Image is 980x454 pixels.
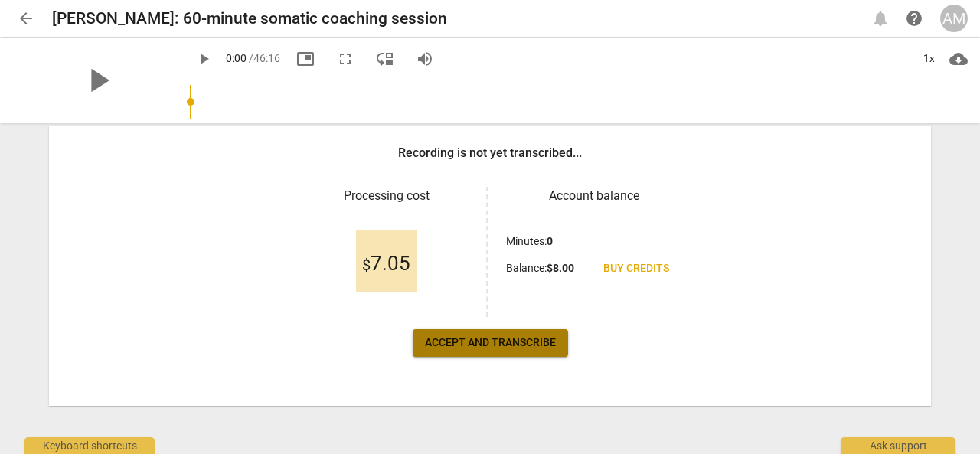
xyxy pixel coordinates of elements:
span: help [905,9,923,28]
a: Buy credits [591,255,681,283]
h3: Recording is not yet transcribed... [398,144,582,162]
h3: Account balance [506,187,681,205]
button: Fullscreen [332,45,359,73]
button: AM [940,5,968,32]
span: Accept and transcribe [425,335,556,351]
span: cloud_download [949,50,968,68]
a: Help [900,5,928,32]
p: Balance : [506,260,574,276]
button: Volume [411,45,439,73]
span: / 46:16 [249,52,280,64]
button: View player as separate pane [371,45,399,73]
h3: Processing cost [299,187,474,205]
div: Keyboard shortcuts [24,437,155,454]
span: picture_in_picture [296,50,315,68]
h2: [PERSON_NAME]: 60-minute somatic coaching session [52,9,447,28]
span: fullscreen [336,50,354,68]
button: Play [190,45,217,73]
div: Ask support [841,437,955,454]
b: $ 8.00 [547,262,574,274]
span: play_arrow [78,60,118,100]
button: Accept and transcribe [413,329,568,357]
span: move_down [376,50,394,68]
span: volume_up [416,50,434,68]
span: play_arrow [194,50,213,68]
span: arrow_back [17,9,35,28]
span: 7.05 [362,253,410,276]
span: Buy credits [603,261,669,276]
div: 1x [914,47,943,71]
button: Picture in picture [292,45,319,73]
span: $ [362,256,371,274]
b: 0 [547,235,553,247]
span: 0:00 [226,52,247,64]
p: Minutes : [506,234,553,250]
